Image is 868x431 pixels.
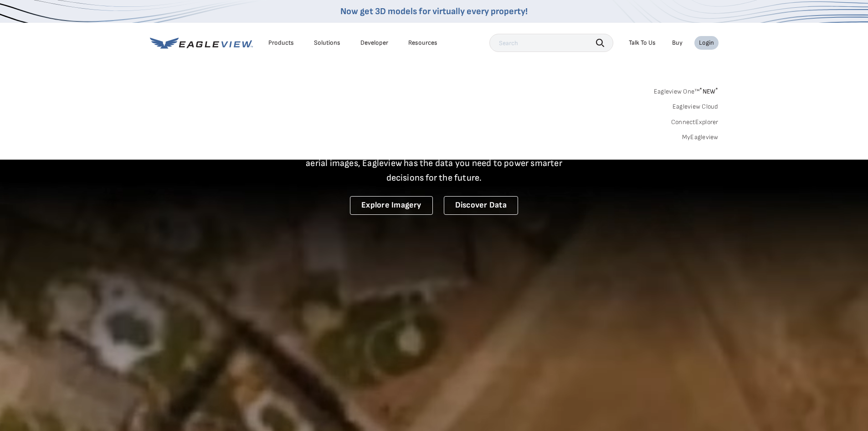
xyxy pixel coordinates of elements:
div: Resources [408,39,437,47]
a: Buy [672,39,683,47]
a: Now get 3D models for virtually every property! [340,6,528,17]
div: Products [268,39,294,47]
a: MyEagleview [682,133,719,141]
a: Discover Data [444,196,518,215]
div: Login [699,39,714,47]
span: NEW [699,88,718,95]
div: Solutions [314,39,340,47]
a: Eagleview One™*NEW* [654,85,719,95]
div: Talk To Us [629,39,656,47]
a: ConnectExplorer [671,118,719,126]
a: Developer [360,39,388,47]
p: A new era starts here. Built on more than 3.5 billion high-resolution aerial images, Eagleview ha... [295,141,574,185]
a: Explore Imagery [350,196,433,215]
input: Search [489,34,613,52]
a: Eagleview Cloud [673,103,719,111]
